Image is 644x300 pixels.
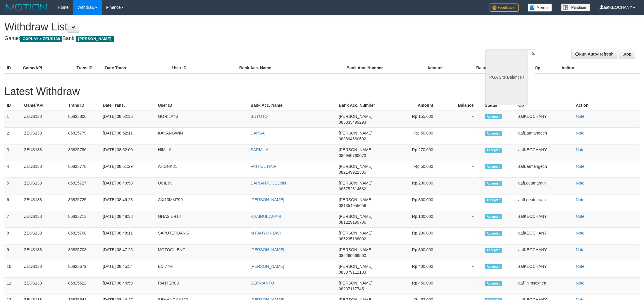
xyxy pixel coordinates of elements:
[339,114,372,119] span: [PERSON_NAME]
[22,100,66,111] th: Game/API
[156,244,248,261] td: MOTOGILENG
[452,63,501,73] th: Balance
[100,128,156,144] td: [DATE] 08:52:11
[66,178,100,194] td: 86825727
[4,63,20,73] th: ID
[4,100,22,111] th: ID
[66,261,100,278] td: 86825679
[442,178,482,194] td: -
[4,86,640,97] h1: Latest Withdraw
[442,100,482,111] th: Balance
[22,178,66,194] td: ZEUS138
[339,203,366,208] span: 081354955056
[576,147,585,152] a: Note
[339,264,372,269] span: [PERSON_NAME]
[4,111,22,128] td: 1
[576,247,585,252] a: Note
[485,281,502,286] span: Accepted
[4,3,49,12] img: MOTION_logo.png
[339,181,372,185] span: [PERSON_NAME]
[156,211,248,228] td: GHASIER14
[485,114,502,119] span: Accepted
[339,214,372,219] span: [PERSON_NAME]
[339,220,366,225] span: 081229190706
[576,264,585,269] a: Note
[442,244,482,261] td: -
[339,281,372,285] span: [PERSON_NAME]
[442,161,482,178] td: -
[571,49,617,59] a: Run Auto-Refresh
[576,214,585,219] a: Note
[22,261,66,278] td: ZEUS138
[485,181,502,186] span: Accepted
[103,63,170,73] th: Date Trans.
[482,100,516,111] th: Status
[76,36,113,42] span: [PERSON_NAME]
[532,63,559,73] th: Op
[100,194,156,211] td: [DATE] 08:49:28
[251,147,268,152] a: SARMILA
[394,100,442,111] th: Amount
[339,170,366,175] span: 082149922335
[442,261,482,278] td: -
[100,278,156,294] td: [DATE] 08:44:59
[20,36,62,42] span: OXPLAY > ZEUS138
[100,161,156,178] td: [DATE] 08:51:29
[394,161,442,178] td: Rp 50,000
[528,4,552,12] img: Button%20Memo.svg
[339,187,366,191] span: 085752614662
[251,264,284,269] a: [PERSON_NAME]
[251,197,284,202] a: [PERSON_NAME]
[394,178,442,194] td: Rp 200,000
[394,244,442,261] td: Rp 300,000
[156,261,248,278] td: EDI77M
[100,228,156,244] td: [DATE] 08:48:11
[4,228,22,244] td: 8
[100,211,156,228] td: [DATE] 08:48:38
[516,178,574,194] td: aafLoeutnarath
[100,111,156,128] td: [DATE] 08:52:36
[516,244,574,261] td: aafKEOCHANY
[4,244,22,261] td: 9
[339,131,372,135] span: [PERSON_NAME]
[516,100,574,111] th: Op
[237,63,344,73] th: Bank Acc. Name
[156,278,248,294] td: PANTER09
[576,131,585,135] a: Note
[576,114,585,119] a: Note
[339,253,366,258] span: 085260669560
[156,144,248,161] td: HIMILA
[339,270,366,275] span: 083879111103
[66,144,100,161] td: 86825796
[74,63,103,73] th: Trans ID
[485,198,502,203] span: Accepted
[398,63,451,73] th: Amount
[4,36,423,42] h4: Game: Bank:
[66,228,100,244] td: 86825708
[339,137,366,141] span: 083894560692
[516,228,574,244] td: aafKEOCHANY
[22,111,66,128] td: ZEUS138
[66,100,100,111] th: Trans ID
[559,63,640,73] th: Action
[66,161,100,178] td: 86825778
[339,237,366,241] span: 085235168002
[22,161,66,178] td: ZEUS138
[22,278,66,294] td: ZEUS138
[100,178,156,194] td: [DATE] 08:49:58
[251,247,284,252] a: [PERSON_NAME]
[156,161,248,178] td: AHONK81
[485,131,502,136] span: Accepted
[339,231,372,235] span: [PERSON_NAME]
[561,4,590,11] img: panduan.png
[22,194,66,211] td: ZEUS138
[22,228,66,244] td: ZEUS138
[442,144,482,161] td: -
[516,278,574,294] td: aafThimsokhen
[394,194,442,211] td: Rp 300,000
[4,21,423,33] h1: Withdraw List
[251,231,281,235] a: M FAUYUN DWI
[576,164,585,169] a: Note
[339,197,372,202] span: [PERSON_NAME]
[251,131,265,135] a: DARSA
